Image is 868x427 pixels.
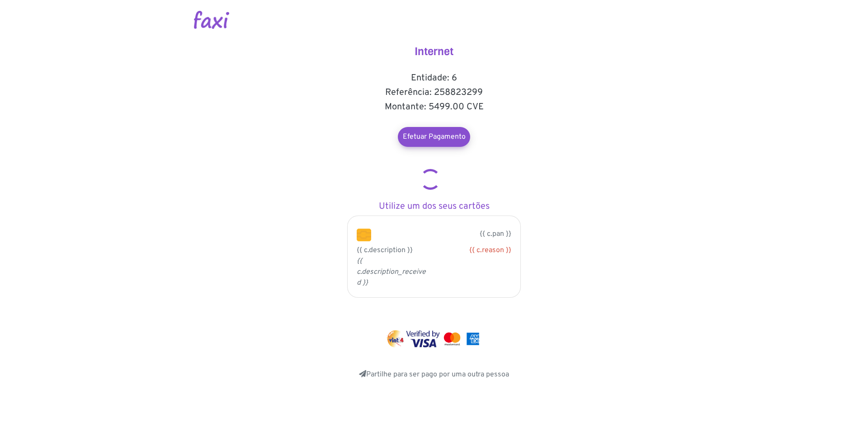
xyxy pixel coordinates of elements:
[406,330,440,347] img: visa
[344,73,524,84] h5: Entidade: 6
[357,246,413,255] span: {{ c.description }}
[359,370,509,379] a: Partilhe para ser pago por uma outra pessoa
[385,229,511,239] p: {{ c.pan }}
[344,201,524,212] h5: Utilize um dos seus cartões
[398,127,470,147] a: Efetuar Pagamento
[344,102,524,113] h5: Montante: 5499.00 CVE
[357,257,426,287] i: {{ c.description_received }}
[357,229,371,241] img: chip.png
[464,330,481,347] img: mastercard
[441,245,511,256] div: {{ c.reason }}
[344,87,524,98] h5: Referência: 258823299
[344,45,524,58] h4: Internet
[387,330,405,347] img: vinti4
[442,330,462,347] img: mastercard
